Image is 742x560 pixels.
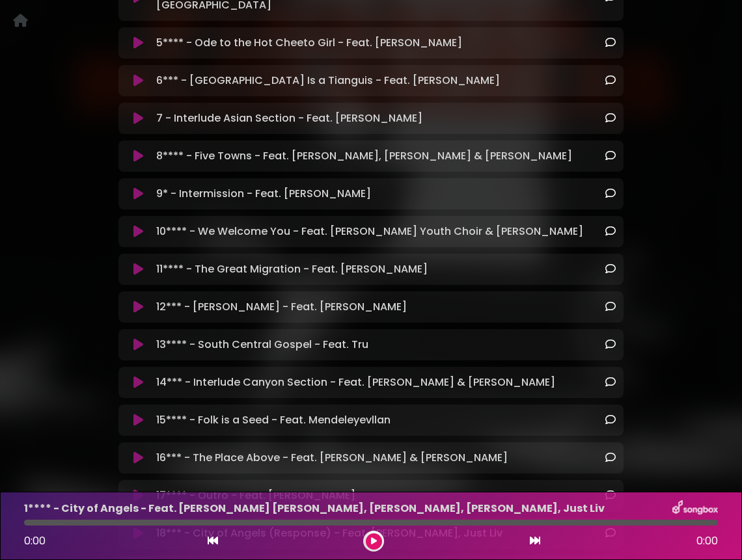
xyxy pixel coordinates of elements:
[156,261,428,277] p: 11**** - The Great Migration - Feat. [PERSON_NAME]
[156,337,368,353] p: 13**** - South Central Gospel - Feat. Tru
[24,533,46,548] span: 0:00
[156,148,572,164] p: 8**** - Five Towns - Feat. [PERSON_NAME], [PERSON_NAME] & [PERSON_NAME]
[156,186,371,202] p: 9* - Intermission - Feat. [PERSON_NAME]
[156,488,355,503] p: 17**** - Outro - Feat. [PERSON_NAME]
[672,500,718,517] img: songbox-logo-white.png
[156,224,583,239] p: 10**** - We Welcome You - Feat. [PERSON_NAME] Youth Choir & [PERSON_NAME]
[696,533,718,549] span: 0:00
[156,375,555,390] p: 14*** - Interlude Canyon Section - Feat. [PERSON_NAME] & [PERSON_NAME]
[24,501,605,516] p: 1**** - City of Angels - Feat. [PERSON_NAME] [PERSON_NAME], [PERSON_NAME], [PERSON_NAME], Just Liv
[156,73,500,88] p: 6*** - [GEOGRAPHIC_DATA] Is a Tianguis - Feat. [PERSON_NAME]
[156,35,462,51] p: 5**** - Ode to the Hot Cheeto Girl - Feat. [PERSON_NAME]
[156,111,422,126] p: 7 - Interlude Asian Section - Feat. [PERSON_NAME]
[156,299,407,315] p: 12*** - [PERSON_NAME] - Feat. [PERSON_NAME]
[156,412,391,428] p: 15**** - Folk is a Seed - Feat. Mendeleyevllan
[156,450,508,466] p: 16*** - The Place Above - Feat. [PERSON_NAME] & [PERSON_NAME]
